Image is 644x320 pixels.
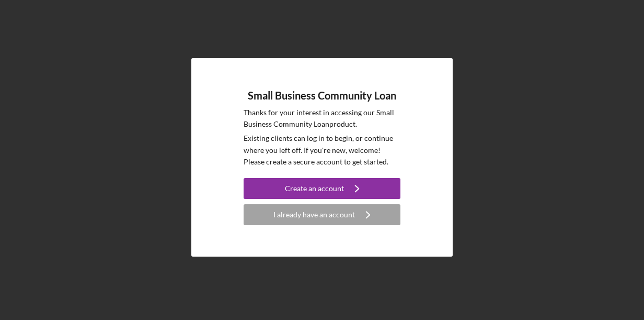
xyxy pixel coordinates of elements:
[244,133,400,168] p: Existing clients can log in to begin, or continue where you left off. If you're new, welcome! Ple...
[244,204,400,225] button: I already have an account
[248,90,396,102] h4: Small Business Community Loan
[244,178,400,199] button: Create an account
[285,178,344,199] div: Create an account
[244,107,400,130] p: Thanks for your interest in accessing our Small Business Community Loan product.
[273,204,355,225] div: I already have an account
[244,178,400,202] a: Create an account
